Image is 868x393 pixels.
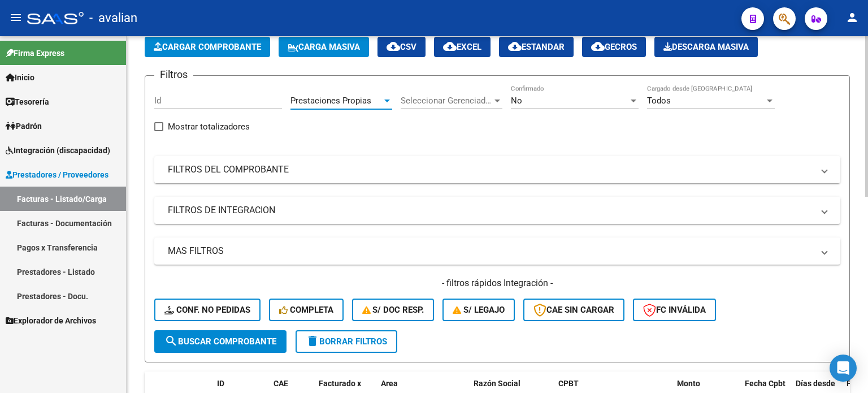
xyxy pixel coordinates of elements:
span: Descarga Masiva [663,42,749,52]
span: Fecha Cpbt [745,379,785,388]
span: EXCEL [443,42,481,52]
span: FC Inválida [643,305,706,315]
div: Open Intercom Messenger [830,355,857,382]
span: Conf. no pedidas [164,305,250,315]
mat-panel-title: FILTROS DEL COMPROBANTE [168,163,813,176]
span: Integración (discapacidad) [6,144,110,157]
span: Mostrar totalizadores [168,120,250,133]
span: Todos [647,96,671,106]
button: Descarga Masiva [654,37,758,57]
button: Carga Masiva [279,37,369,57]
button: S/ legajo [442,299,515,321]
button: Completa [269,299,344,321]
mat-icon: person [845,11,859,24]
span: Tesorería [6,96,49,108]
mat-expansion-panel-header: FILTROS DEL COMPROBANTE [154,156,840,183]
h3: Filtros [154,67,193,83]
mat-icon: cloud_download [591,40,605,53]
mat-panel-title: MAS FILTROS [168,245,813,257]
button: Gecros [582,37,646,57]
button: Borrar Filtros [296,330,397,353]
span: S/ Doc Resp. [362,305,424,315]
mat-icon: cloud_download [387,40,400,53]
span: Completa [279,305,333,315]
button: Cargar Comprobante [145,37,270,57]
span: Gecros [591,42,637,52]
mat-icon: delete [306,334,319,348]
mat-expansion-panel-header: FILTROS DE INTEGRACION [154,197,840,224]
span: - avalian [89,6,137,31]
span: Carga Masiva [288,42,360,52]
span: Estandar [508,42,565,52]
span: Firma Express [6,47,64,59]
span: ID [217,379,224,388]
span: Explorador de Archivos [6,314,96,327]
mat-icon: cloud_download [508,40,522,53]
span: CAE [274,379,288,388]
mat-panel-title: FILTROS DE INTEGRACION [168,204,813,217]
span: No [511,96,522,106]
mat-expansion-panel-header: MAS FILTROS [154,237,840,265]
span: Borrar Filtros [306,336,387,347]
mat-icon: search [164,334,178,348]
button: Conf. no pedidas [154,299,261,321]
h4: - filtros rápidos Integración - [154,277,840,290]
span: Prestadores / Proveedores [6,169,108,181]
span: CSV [387,42,416,52]
button: CAE SIN CARGAR [523,299,624,321]
span: Cargar Comprobante [154,42,261,52]
span: S/ legajo [453,305,505,315]
button: Buscar Comprobante [154,330,287,353]
mat-icon: menu [9,11,23,24]
span: Area [381,379,398,388]
span: Inicio [6,71,34,84]
button: Estandar [499,37,574,57]
span: Seleccionar Gerenciador [401,96,492,106]
app-download-masive: Descarga masiva de comprobantes (adjuntos) [654,37,758,57]
span: Razón Social [474,379,520,388]
span: Monto [677,379,700,388]
mat-icon: cloud_download [443,40,457,53]
button: S/ Doc Resp. [352,299,435,321]
span: Padrón [6,120,42,132]
span: Prestaciones Propias [290,96,371,106]
span: CPBT [558,379,579,388]
span: CAE SIN CARGAR [533,305,614,315]
span: Buscar Comprobante [164,336,276,347]
button: CSV [377,37,426,57]
button: FC Inválida [633,299,716,321]
button: EXCEL [434,37,491,57]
